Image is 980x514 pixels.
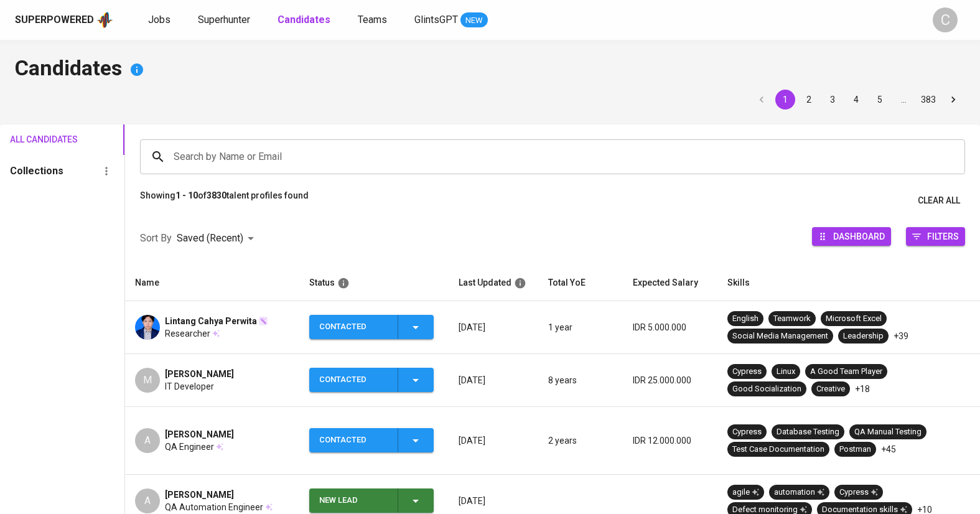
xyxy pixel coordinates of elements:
th: Status [299,265,449,301]
img: 2949ce7d669c6a87ebe6677609fc0873.jpg [135,315,160,340]
span: NEW [460,14,488,27]
div: … [894,93,913,106]
p: 2 years [548,434,613,447]
div: New Lead [319,488,388,513]
img: magic_wand.svg [258,316,268,326]
span: Superhunter [198,14,250,26]
div: A Good Team Player [810,366,882,378]
div: Good Socialization [732,383,801,395]
div: English [732,313,758,325]
span: QA Engineer [165,441,214,453]
button: Dashboard [812,227,891,246]
div: Contacted [319,315,388,339]
span: Clear All [918,193,960,208]
h4: Candidates [15,55,965,85]
a: Jobs [148,12,173,28]
div: Leadership [843,330,884,342]
div: Creative [816,383,845,395]
div: Contacted [319,368,388,392]
span: All Candidates [10,132,60,147]
p: +18 [855,383,870,395]
div: Database Testing [777,426,839,438]
p: IDR 25.000.000 [633,374,707,386]
h6: Collections [10,162,63,180]
button: Go to page 4 [846,90,866,110]
button: Go to page 2 [799,90,819,110]
span: [PERSON_NAME] [165,488,234,501]
button: Go to page 3 [823,90,842,110]
a: Superpoweredapp logo [15,11,113,29]
div: Saved (Recent) [177,227,258,250]
th: Name [125,265,299,301]
div: Cypress [732,426,762,438]
th: Total YoE [538,265,623,301]
span: IT Developer [165,380,214,393]
span: [PERSON_NAME] [165,368,234,380]
p: IDR 12.000.000 [633,434,707,447]
button: Filters [906,227,965,246]
p: +39 [894,330,908,342]
button: Go to next page [943,90,963,110]
button: New Lead [309,488,434,513]
div: Cypress [839,487,878,498]
p: Saved (Recent) [177,231,243,246]
span: Teams [358,14,387,26]
div: automation [774,487,824,498]
div: Cypress [732,366,762,378]
span: Dashboard [833,228,885,245]
p: [DATE] [459,434,528,447]
div: A [135,488,160,513]
p: Sort By [140,231,172,246]
div: Superpowered [15,13,94,27]
b: Candidates [278,14,330,26]
p: [DATE] [459,495,528,507]
div: QA Manual Testing [854,426,922,438]
div: Social Media Management [732,330,828,342]
a: Teams [358,12,390,28]
span: Jobs [148,14,170,26]
a: GlintsGPT NEW [414,12,488,28]
div: C [933,7,958,32]
p: 1 year [548,321,613,334]
div: Contacted [319,428,388,452]
button: Go to page 5 [870,90,890,110]
span: GlintsGPT [414,14,458,26]
p: IDR 5.000.000 [633,321,707,334]
button: page 1 [775,90,795,110]
p: [DATE] [459,321,528,334]
th: Last Updated [449,265,538,301]
button: Contacted [309,428,434,452]
b: 3830 [207,190,226,200]
img: app logo [96,11,113,29]
button: Go to page 383 [917,90,940,110]
div: Postman [839,444,871,456]
div: Microsoft Excel [826,313,882,325]
span: Researcher [165,327,210,340]
span: Filters [927,228,959,245]
p: 8 years [548,374,613,386]
div: M [135,368,160,393]
button: Contacted [309,368,434,392]
b: 1 - 10 [175,190,198,200]
div: Test Case Documentation [732,444,824,456]
span: QA Automation Engineer [165,501,263,513]
nav: pagination navigation [750,90,965,110]
div: agile [732,487,759,498]
span: [PERSON_NAME] [165,428,234,441]
div: A [135,428,160,453]
a: Superhunter [198,12,253,28]
p: +45 [881,443,896,456]
p: [DATE] [459,374,528,386]
span: Lintang Cahya Perwita [165,315,257,327]
div: Linux [777,366,795,378]
div: Teamwork [773,313,811,325]
button: Clear All [913,189,965,212]
p: Showing of talent profiles found [140,189,309,212]
button: Contacted [309,315,434,339]
th: Expected Salary [623,265,717,301]
a: Candidates [278,12,333,28]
